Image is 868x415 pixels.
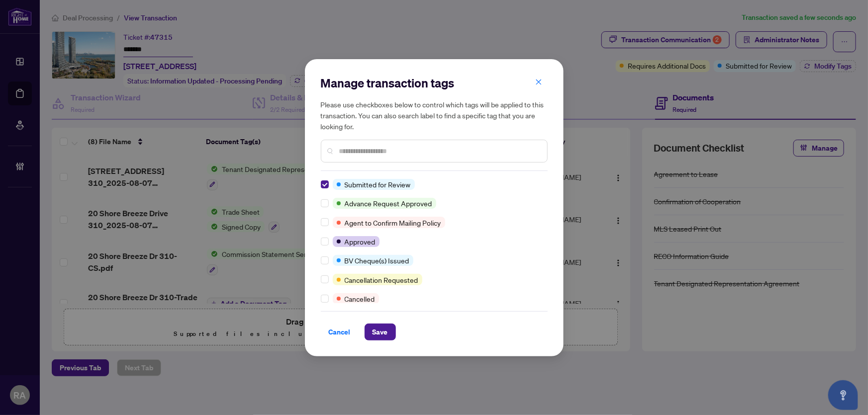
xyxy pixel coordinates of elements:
span: Save [373,324,388,340]
h2: Manage transaction tags [321,75,548,91]
span: Cancelled [345,293,375,304]
button: Open asap [828,380,858,410]
button: Cancel [321,324,359,340]
button: Save [365,324,396,340]
h5: Please use checkboxes below to control which tags will be applied to this transaction. You can al... [321,99,548,132]
span: Cancel [329,324,351,340]
span: Cancellation Requested [345,274,418,285]
span: Approved [345,236,376,247]
span: Agent to Confirm Mailing Policy [345,217,441,228]
span: BV Cheque(s) Issued [345,255,409,266]
span: Advance Request Approved [345,198,432,209]
span: close [535,79,542,85]
span: Submitted for Review [345,179,411,190]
